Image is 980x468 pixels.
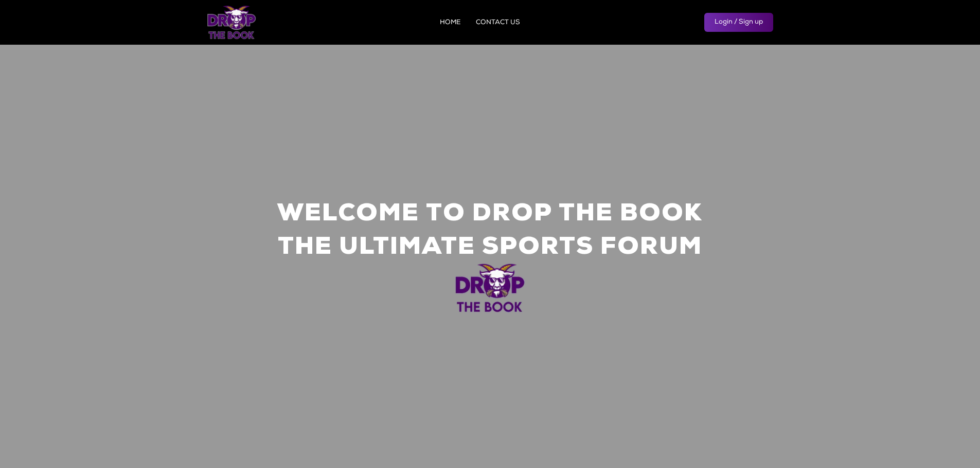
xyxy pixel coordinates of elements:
h1: The Ultimate Sports Forum [278,233,702,263]
img: logo.png [455,263,526,313]
a: Login / Sign up [704,13,773,32]
img: logo.png [207,5,256,40]
a: HOME [440,20,460,26]
a: CONTACT US [476,20,520,26]
h1: Welcome to Drop the Book [277,200,703,230]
